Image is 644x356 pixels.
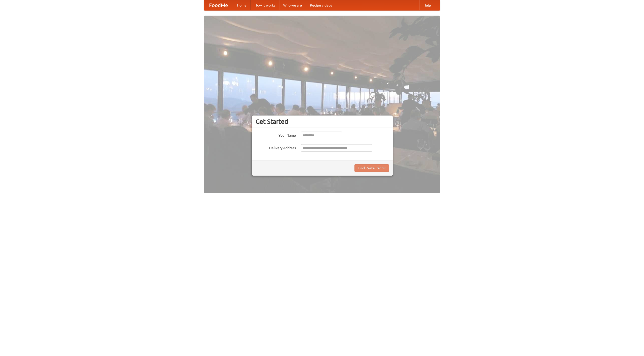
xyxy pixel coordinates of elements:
h3: Get Started [256,118,389,125]
a: How it works [251,0,279,10]
a: Help [419,0,435,10]
a: Who we are [279,0,306,10]
label: Delivery Address [256,144,296,150]
label: Your Name [256,132,296,138]
a: FoodMe [204,0,233,10]
button: Find Restaurants! [354,164,389,172]
a: Home [233,0,251,10]
a: Recipe videos [306,0,336,10]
